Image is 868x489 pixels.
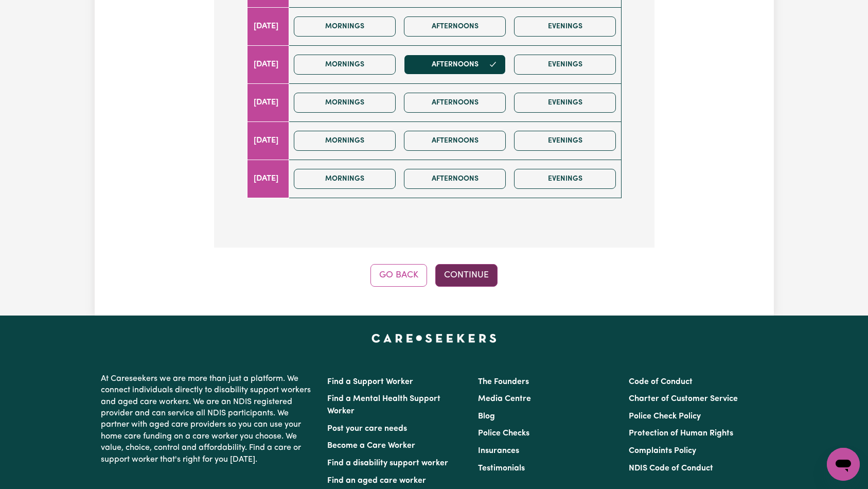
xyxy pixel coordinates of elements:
[294,93,396,113] button: Mornings
[404,55,506,75] button: Afternoons
[404,169,506,189] button: Afternoons
[404,131,506,151] button: Afternoons
[629,429,733,438] a: Protection of Human Rights
[827,448,860,481] iframe: Button to launch messaging window
[327,425,407,433] a: Post your care needs
[514,169,616,189] button: Evenings
[327,477,426,485] a: Find an aged care worker
[101,369,315,469] p: At Careseekers we are more than just a platform. We connect individuals directly to disability su...
[247,7,289,45] td: [DATE]
[435,264,498,287] button: Continue
[478,378,529,386] a: The Founders
[478,447,519,455] a: Insurances
[514,55,616,75] button: Evenings
[478,429,529,438] a: Police Checks
[514,93,616,113] button: Evenings
[514,131,616,151] button: Evenings
[327,442,415,450] a: Become a Care Worker
[327,459,448,467] a: Find a disability support worker
[247,160,289,198] td: [DATE]
[629,378,693,386] a: Code of Conduct
[478,464,525,473] a: Testimonials
[629,464,713,473] a: NDIS Code of Conduct
[404,16,506,37] button: Afternoons
[371,334,497,342] a: Careseekers home page
[629,447,696,455] a: Complaints Policy
[294,131,396,151] button: Mornings
[247,83,289,121] td: [DATE]
[327,395,440,415] a: Find a Mental Health Support Worker
[478,395,531,403] a: Media Centre
[247,121,289,160] td: [DATE]
[294,169,396,189] button: Mornings
[294,55,396,75] button: Mornings
[629,412,701,421] a: Police Check Policy
[478,412,495,421] a: Blog
[404,93,506,113] button: Afternoons
[629,395,738,403] a: Charter of Customer Service
[294,16,396,37] button: Mornings
[514,16,616,37] button: Evenings
[327,378,413,386] a: Find a Support Worker
[370,264,427,287] button: Go Back
[247,45,289,83] td: [DATE]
